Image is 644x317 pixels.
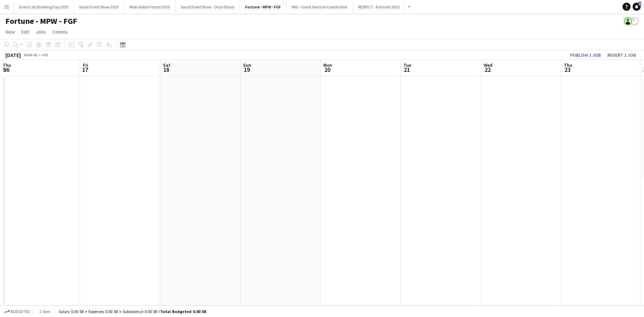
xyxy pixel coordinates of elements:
[50,28,70,36] a: Comms
[564,62,572,68] span: Thu
[404,62,411,68] span: Tue
[286,0,353,13] button: IMG - Guest Services Coordinator
[36,29,46,35] span: Jobs
[3,62,11,68] span: Thu
[22,52,39,57] span: Week 42
[5,52,21,58] div: [DATE]
[19,28,32,36] a: Edit
[353,0,405,13] button: RESPECT - Azimuth 2025
[3,28,17,36] a: View
[631,17,639,25] app-user-avatar: Yousef Alotaibi
[624,17,632,25] app-user-avatar: Reem Al Shorafa
[160,309,206,314] span: Total Budgeted 0.00 SR
[563,66,572,73] span: 23
[483,66,492,73] span: 22
[240,0,286,13] button: Fortune - MPW - FGF
[243,62,251,68] span: Sun
[37,309,53,314] span: 1 item
[242,66,251,73] span: 19
[14,0,74,13] button: Event Lab Shooting Day 2025
[2,66,11,73] span: 16
[83,62,88,68] span: Fri
[59,309,206,314] div: Salary 0.00 SR + Expenses 0.00 SR + Subsistence 0.00 SR =
[163,62,170,68] span: Sat
[568,51,603,59] button: Publish 1 job
[323,62,332,68] span: Mon
[53,29,68,35] span: Comms
[124,0,175,13] button: Misk Global Forum 2025
[5,29,15,35] span: View
[605,51,639,59] button: Revert 1 job
[82,66,88,73] span: 17
[402,66,411,73] span: 21
[484,62,492,68] span: Wed
[11,309,30,314] span: Budgeted
[162,66,170,73] span: 18
[322,66,332,73] span: 20
[5,16,77,26] h1: Fortune - MPW - FGF
[175,0,240,13] button: Saudi Event Show - Onyx Stand
[3,308,31,315] button: Budgeted
[74,0,124,13] button: Saudi Event Show 2025
[633,3,641,11] a: 8
[21,29,29,35] span: Edit
[33,28,49,36] a: Jobs
[638,2,641,6] span: 8
[42,52,48,57] div: +03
